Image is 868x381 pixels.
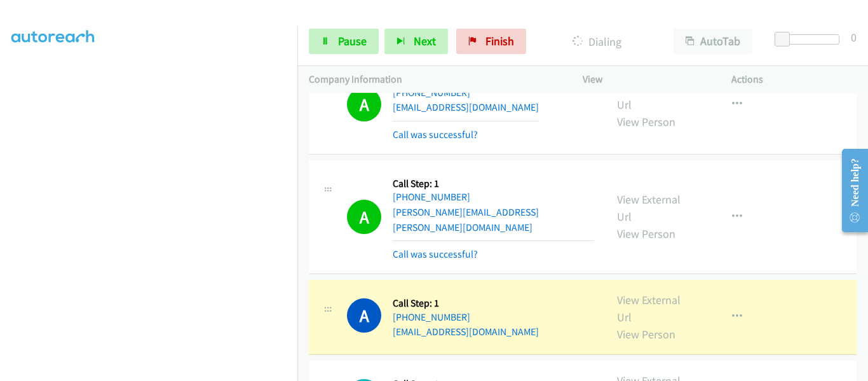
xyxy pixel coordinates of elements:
[393,248,478,260] a: Call was successful?
[617,192,681,224] a: View External Url
[583,72,709,87] p: View
[347,200,381,234] h1: A
[393,177,594,190] h5: Call Step: 1
[456,29,526,54] a: Finish
[617,80,681,112] a: View External Url
[543,33,651,50] p: Dialing
[617,327,675,342] a: View Person
[617,226,675,241] a: View Person
[393,87,470,99] a: [PHONE_NUMBER]
[414,34,436,48] span: Next
[393,326,539,338] a: [EMAIL_ADDRESS][DOMAIN_NAME]
[831,140,868,241] iframe: Resource Center
[384,29,448,54] button: Next
[393,191,470,203] a: [PHONE_NUMBER]
[393,206,539,233] a: [PERSON_NAME][EMAIL_ADDRESS][PERSON_NAME][DOMAIN_NAME]
[393,311,470,323] a: [PHONE_NUMBER]
[309,29,379,54] a: Pause
[731,72,857,87] p: Actions
[338,34,367,48] span: Pause
[851,29,857,46] div: 0
[347,298,381,333] h1: A
[347,87,381,121] h1: A
[674,29,752,54] button: AutoTab
[309,72,560,87] p: Company Information
[393,101,539,113] a: [EMAIL_ADDRESS][DOMAIN_NAME]
[393,297,539,310] h5: Call Step: 1
[617,293,681,324] a: View External Url
[485,34,514,48] span: Finish
[393,128,478,141] a: Call was successful?
[617,114,675,129] a: View Person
